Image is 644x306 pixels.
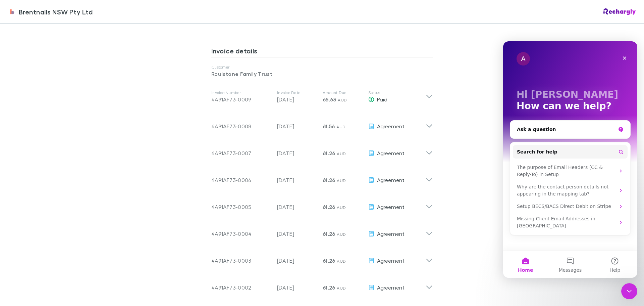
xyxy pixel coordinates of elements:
span: 61.26 [323,150,335,157]
div: 4A91AF73-0005[DATE]61.26 AUDAgreement [206,191,438,218]
span: AUD [337,259,346,264]
div: 4A91AF73-0006 [211,176,272,184]
span: 61.26 [323,204,335,210]
span: Agreement [377,150,405,156]
span: 61.26 [323,257,335,264]
span: 61.26 [323,177,335,183]
div: 4A91AF73-0009 [211,95,272,103]
p: Status [368,90,426,95]
p: [DATE] [277,176,317,184]
div: 4A91AF73-0008[DATE]61.56 AUDAgreement [206,110,438,137]
div: 4A91AF73-0002[DATE]61.26 AUDAgreement [206,271,438,298]
div: 4A91AF73-0007[DATE]61.26 AUDAgreement [206,137,438,164]
p: [DATE] [277,257,317,265]
iframe: Intercom live chat [503,41,637,278]
span: AUD [337,286,346,291]
span: 61.26 [323,284,335,291]
p: Roulstone Family Trust [211,70,433,78]
p: Customer [211,64,433,70]
img: Rechargly Logo [603,8,636,15]
div: 4A91AF73-0006[DATE]61.26 AUDAgreement [206,164,438,191]
div: 4A91AF73-0002 [211,283,272,292]
span: Agreement [377,284,405,291]
div: 4A91AF73-0003[DATE]61.26 AUDAgreement [206,245,438,271]
span: AUD [337,205,346,210]
div: 4A91AF73-0003 [211,257,272,265]
span: AUD [337,178,346,183]
span: Agreement [377,230,405,237]
span: 65.63 [323,96,336,103]
span: 61.26 [323,230,335,237]
img: Brentnalls NSW Pty Ltd's Logo [8,8,16,16]
iframe: Intercom live chat [621,283,637,299]
div: 4A91AF73-0007 [211,149,272,157]
span: 61.56 [323,123,335,130]
span: AUD [336,124,345,129]
p: Amount Due [323,90,363,95]
span: AUD [337,151,346,156]
p: [DATE] [277,203,317,211]
p: Invoice Date [277,90,317,95]
div: 4A91AF73-0005 [211,203,272,211]
span: Brentnalls NSW Pty Ltd [19,7,93,17]
div: Invoice Number4A91AF73-0009Invoice Date[DATE]Amount Due65.63 AUDStatusPaid [206,83,438,110]
div: 4A91AF73-0004 [211,230,272,238]
p: [DATE] [277,122,317,130]
h3: Invoice details [211,47,433,57]
span: AUD [338,97,347,102]
span: Agreement [377,123,405,129]
span: Agreement [377,177,405,183]
p: Invoice Number [211,90,272,95]
span: Agreement [377,257,405,264]
span: Agreement [377,204,405,210]
p: [DATE] [277,95,317,103]
span: AUD [337,232,346,237]
p: [DATE] [277,283,317,292]
div: 4A91AF73-0008 [211,122,272,130]
p: [DATE] [277,230,317,238]
p: [DATE] [277,149,317,157]
div: 4A91AF73-0004[DATE]61.26 AUDAgreement [206,218,438,245]
span: Paid [377,96,387,102]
